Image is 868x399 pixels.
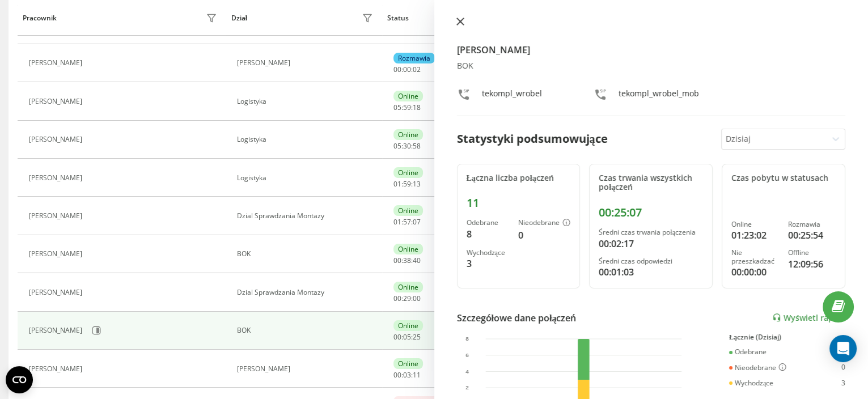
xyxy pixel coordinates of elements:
span: 57 [403,217,411,227]
div: : : [393,218,421,226]
div: Wychodzące [729,379,773,387]
span: 11 [413,370,421,380]
div: 0 [518,228,570,242]
div: [PERSON_NAME] [29,97,85,105]
div: Status [387,14,409,22]
span: 40 [413,256,421,265]
text: 4 [465,368,469,375]
div: [PERSON_NAME] [29,174,85,182]
div: Łączna liczba połączeń [467,173,571,183]
div: Odebrane [467,219,510,227]
div: 12:09:56 [788,257,836,271]
div: : : [393,371,421,379]
span: 05 [393,103,401,112]
div: tekompl_wrobel [482,88,542,104]
div: [PERSON_NAME] [237,59,375,67]
div: BOK [237,250,375,258]
div: Dzial Sprawdzania Montazy [237,288,375,296]
span: 01 [393,217,401,227]
div: Nieodebrane [729,363,786,372]
div: Łącznie (Dzisiaj) [729,333,845,341]
span: 00 [393,65,401,74]
div: 00:02:17 [599,237,703,251]
div: Wychodzące [467,249,510,257]
div: 00:00:00 [731,265,779,279]
div: [PERSON_NAME] [29,250,85,258]
div: Online [393,244,423,254]
span: 00 [393,256,401,265]
span: 01 [393,179,401,189]
div: [PERSON_NAME] [29,326,85,334]
span: 59 [403,179,411,189]
div: BOK [457,61,846,71]
div: Logistyka [237,97,375,105]
div: Pracownik [23,14,57,22]
span: 02 [413,65,421,74]
div: : : [393,142,421,150]
div: Online [393,282,423,292]
div: : : [393,295,421,303]
div: 00:25:54 [788,228,836,242]
h4: [PERSON_NAME] [457,43,846,57]
span: 29 [403,294,411,303]
div: 01:23:02 [731,228,779,242]
div: : : [393,104,421,112]
div: [PERSON_NAME] [29,59,85,67]
div: 00:25:07 [599,206,703,219]
div: Open Intercom Messenger [829,335,857,362]
div: Offline [788,249,836,257]
div: Rozmawia [788,220,836,228]
div: Logistyka [237,135,375,143]
div: [PERSON_NAME] [29,288,85,296]
button: Open CMP widget [6,366,33,393]
div: Średni czas odpowiedzi [599,257,703,265]
span: 00 [413,294,421,303]
div: Dzial Sprawdzania Montazy [237,212,375,220]
span: 05 [393,141,401,151]
div: Dział [231,14,247,22]
span: 38 [403,256,411,265]
span: 25 [413,332,421,342]
span: 05 [403,332,411,342]
div: : : [393,66,421,74]
div: [PERSON_NAME] [29,365,85,373]
div: Nieodebrane [518,219,570,228]
div: Statystyki podsumowujące [457,130,608,147]
span: 58 [413,141,421,151]
div: Online [731,220,779,228]
div: Logistyka [237,174,375,182]
div: 0 [841,363,845,372]
text: 6 [465,352,469,358]
div: Czas trwania wszystkich połączeń [599,173,703,193]
span: 18 [413,103,421,112]
text: 8 [465,336,469,342]
div: Online [393,358,423,369]
div: Online [393,167,423,178]
div: tekompl_wrobel_mob [619,88,699,104]
div: Szczegółowe dane połączeń [457,311,577,325]
div: Online [393,129,423,140]
span: 07 [413,217,421,227]
span: 00 [393,294,401,303]
div: Odebrane [729,348,767,356]
span: 00 [393,370,401,380]
div: 11 [467,196,571,210]
div: [PERSON_NAME] [29,212,85,220]
div: [PERSON_NAME] [237,365,375,373]
span: 30 [403,141,411,151]
div: Online [393,320,423,331]
span: 59 [403,103,411,112]
span: 00 [403,65,411,74]
div: [PERSON_NAME] [29,135,85,143]
div: Online [393,91,423,101]
div: : : [393,257,421,265]
div: BOK [237,326,375,334]
div: 8 [467,227,510,241]
text: 2 [465,384,469,390]
div: 3 [841,379,845,387]
span: 13 [413,179,421,189]
div: : : [393,333,421,341]
div: : : [393,180,421,188]
div: Online [393,205,423,216]
div: Rozmawia [393,53,435,63]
